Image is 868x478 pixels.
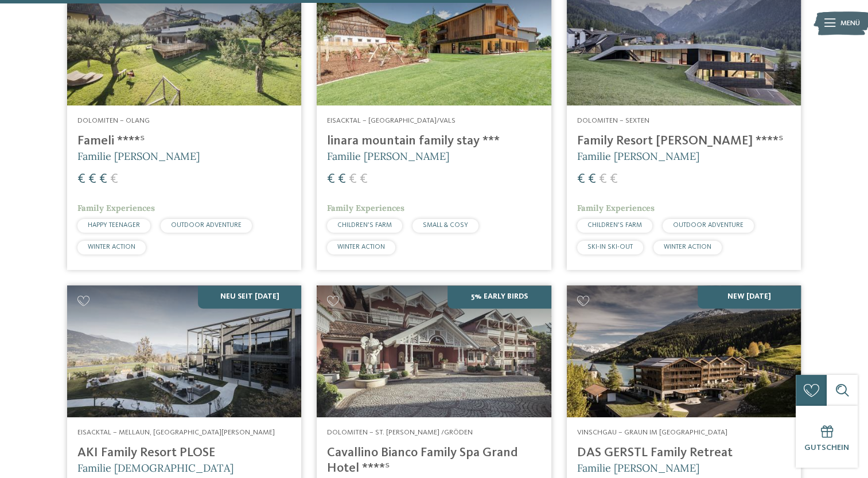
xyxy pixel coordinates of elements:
[88,244,135,250] span: WINTER ACTION
[577,429,727,436] span: Vinschgau – Graun im [GEOGRAPHIC_DATA]
[577,134,791,149] h4: Family Resort [PERSON_NAME] ****ˢ
[171,222,242,229] span: OUTDOOR ADVENTURE
[577,461,699,475] span: Familie [PERSON_NAME]
[610,173,618,186] span: €
[337,244,385,250] span: WINTER ACTION
[327,173,335,186] span: €
[796,406,858,468] a: Gutschein
[804,444,849,452] span: Gutschein
[88,173,96,186] span: €
[567,285,801,417] img: Familienhotels gesucht? Hier findet ihr die besten!
[588,173,596,186] span: €
[317,285,551,417] img: Family Spa Grand Hotel Cavallino Bianco ****ˢ
[327,150,449,163] span: Familie [PERSON_NAME]
[360,173,368,186] span: €
[110,173,118,186] span: €
[587,222,642,229] span: CHILDREN’S FARM
[587,244,633,250] span: SKI-IN SKI-OUT
[337,222,392,229] span: CHILDREN’S FARM
[664,244,711,250] span: WINTER ACTION
[327,203,404,213] span: Family Experiences
[327,445,540,476] h4: Cavallino Bianco Family Spa Grand Hotel ****ˢ
[99,173,107,186] span: €
[77,203,155,213] span: Family Experiences
[77,461,233,475] span: Familie [DEMOGRAPHIC_DATA]
[77,445,291,461] h4: AKI Family Resort PLOSE
[77,173,85,186] span: €
[327,117,456,124] span: Eisacktal – [GEOGRAPHIC_DATA]/Vals
[77,117,150,124] span: Dolomiten – Olang
[577,445,791,461] h4: DAS GERSTL Family Retreat
[599,173,607,186] span: €
[88,222,140,229] span: HAPPY TEENAGER
[577,203,655,213] span: Family Experiences
[423,222,468,229] span: SMALL & COSY
[327,429,473,436] span: Dolomiten – St. [PERSON_NAME] /Gröden
[338,173,346,186] span: €
[77,150,200,163] span: Familie [PERSON_NAME]
[67,285,301,417] img: Familienhotels gesucht? Hier findet ihr die besten!
[673,222,744,229] span: OUTDOOR ADVENTURE
[577,173,585,186] span: €
[77,429,275,436] span: Eisacktal – Mellaun, [GEOGRAPHIC_DATA][PERSON_NAME]
[327,134,540,149] h4: linara mountain family stay ***
[349,173,357,186] span: €
[577,117,649,124] span: Dolomiten – Sexten
[577,150,699,163] span: Familie [PERSON_NAME]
